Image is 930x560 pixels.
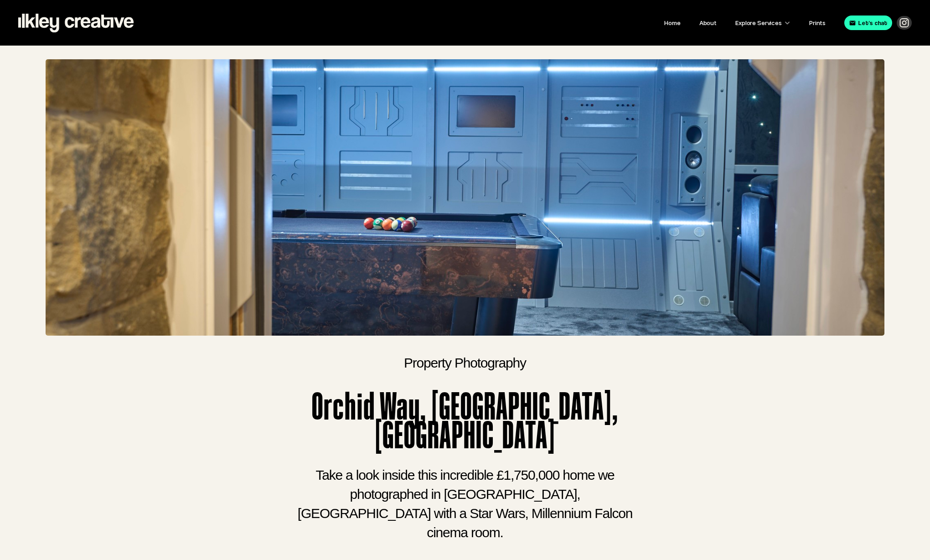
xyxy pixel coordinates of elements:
a: About [699,19,717,26]
h1: Orchid Way, [GEOGRAPHIC_DATA], [GEOGRAPHIC_DATA] [237,390,693,448]
a: Prints [809,19,826,26]
h2: Take a look inside this incredible £1,750,000 home we photographed in [GEOGRAPHIC_DATA], [GEOGRAP... [283,466,647,542]
a: Let's chat [844,16,892,30]
p: Let's chat [858,17,888,29]
h2: Property Photography [404,353,526,373]
p: Explore Services [735,17,782,29]
a: Home [664,19,680,26]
